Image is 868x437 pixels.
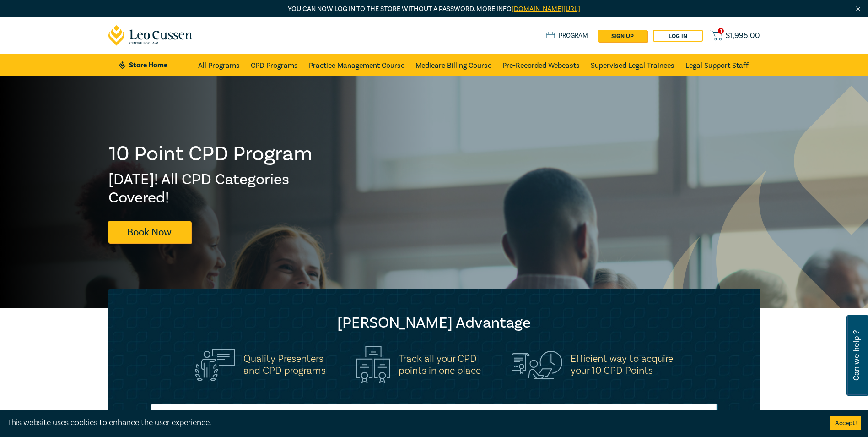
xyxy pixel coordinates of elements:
[399,353,481,377] h5: Track all your CPD points in one place
[591,54,674,76] a: Supervised Legal Trainees
[415,54,491,76] a: Medicare Billing Course
[7,417,817,429] div: This website uses cookies to enhance the user experience.
[127,314,742,332] h2: [PERSON_NAME] Advantage
[546,31,588,41] a: Program
[108,142,313,166] h1: 10 Point CPD Program
[119,60,183,70] a: Store Home
[243,353,326,377] h5: Quality Presenters and CPD programs
[198,54,240,76] a: All Programs
[854,5,862,13] img: Close
[195,349,235,381] img: Quality Presenters<br>and CPD programs
[108,170,313,207] h2: [DATE]! All CPD Categories Covered!
[356,346,390,383] img: Track all your CPD<br>points in one place
[653,30,703,42] a: Log in
[718,28,724,34] span: 1
[512,351,562,378] img: Efficient way to acquire<br>your 10 CPD Points
[852,321,861,390] span: Can we help ?
[309,54,404,76] a: Practice Management Course
[108,221,191,243] a: Book Now
[598,30,647,42] a: sign up
[726,31,760,41] span: $ 1,995.00
[830,416,861,430] button: Accept cookies
[108,4,760,14] p: You can now log in to the store without a password. More info
[502,54,580,76] a: Pre-Recorded Webcasts
[571,353,673,377] h5: Efficient way to acquire your 10 CPD Points
[512,5,580,13] a: [DOMAIN_NAME][URL]
[685,54,749,76] a: Legal Support Staff
[251,54,298,76] a: CPD Programs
